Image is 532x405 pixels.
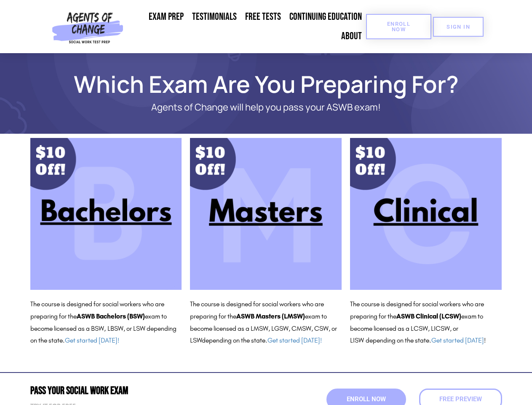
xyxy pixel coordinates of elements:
[30,386,262,396] h2: Pass Your Social Work Exam
[127,7,366,46] nav: Menu
[366,336,429,344] span: depending on the state
[366,14,431,39] a: Enroll Now
[433,17,484,37] a: SIGN IN
[30,298,182,347] p: The course is designed for social workers who are preparing for the exam to become licensed as a ...
[190,298,342,347] p: The course is designed for social workers who are preparing for the exam to become licensed as a ...
[60,102,473,113] p: Agents of Change will help you pass your ASWB exam!
[236,312,305,320] b: ASWB Masters (LMSW)
[396,312,461,320] b: ASWB Clinical (LCSW)
[429,336,486,344] span: . !
[65,336,119,344] a: Get started [DATE]!
[202,336,322,344] span: depending on the state.
[347,396,386,402] span: Enroll Now
[380,21,418,32] span: Enroll Now
[26,74,506,94] h1: Which Exam Are You Preparing For?
[439,396,482,402] span: Free Preview
[285,7,366,27] a: Continuing Education
[77,312,145,320] b: ASWB Bachelors (BSW)
[337,27,366,46] a: About
[267,336,322,344] a: Get started [DATE]!
[350,298,502,347] p: The course is designed for social workers who are preparing for the exam to become licensed as a ...
[188,7,241,27] a: Testimonials
[241,7,285,27] a: Free Tests
[144,7,188,27] a: Exam Prep
[431,336,484,344] a: Get started [DATE]
[446,24,470,30] span: SIGN IN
